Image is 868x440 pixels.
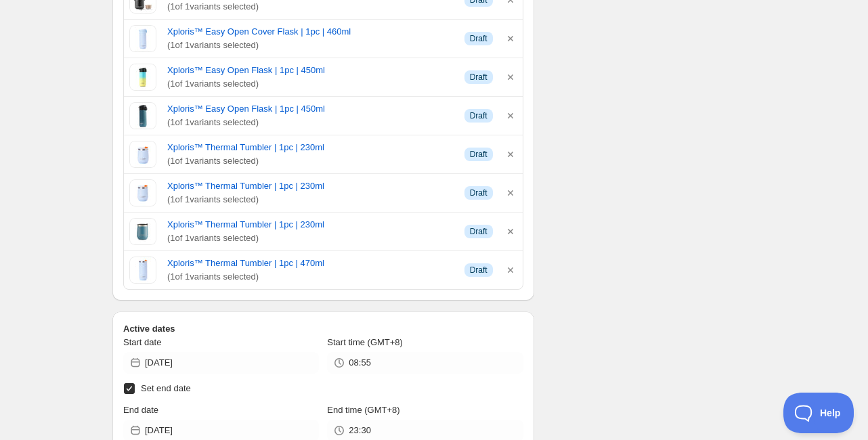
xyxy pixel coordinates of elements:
[470,72,487,83] span: Draft
[167,232,454,245] span: ( 1 of 1 variants selected)
[123,337,161,347] span: Start date
[167,77,454,91] span: ( 1 of 1 variants selected)
[167,218,454,232] a: Xploris™ Thermal Tumbler | 1pc | 230ml
[123,405,158,415] span: End date
[141,383,191,393] span: Set end date
[167,270,454,284] span: ( 1 of 1 variants selected)
[167,116,454,129] span: ( 1 of 1 variants selected)
[470,188,487,198] span: Draft
[167,141,454,154] a: Xploris™ Thermal Tumbler | 1pc | 230ml
[470,226,487,237] span: Draft
[167,257,454,270] a: Xploris™ Thermal Tumbler | 1pc | 470ml
[167,64,454,77] a: Xploris™ Easy Open Flask | 1pc | 450ml
[167,39,454,52] span: ( 1 of 1 variants selected)
[783,393,854,433] iframe: Toggle Customer Support
[327,405,399,415] span: End time (GMT+8)
[470,110,487,121] span: Draft
[167,154,454,168] span: ( 1 of 1 variants selected)
[167,179,454,193] a: Xploris™ Thermal Tumbler | 1pc | 230ml
[470,265,487,276] span: Draft
[470,33,487,44] span: Draft
[123,322,523,336] h2: Active dates
[470,149,487,160] span: Draft
[167,25,454,39] a: Xploris™ Easy Open Cover Flask | 1pc | 460ml
[167,102,454,116] a: Xploris™ Easy Open Flask | 1pc | 450ml
[167,193,454,206] span: ( 1 of 1 variants selected)
[327,337,403,347] span: Start time (GMT+8)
